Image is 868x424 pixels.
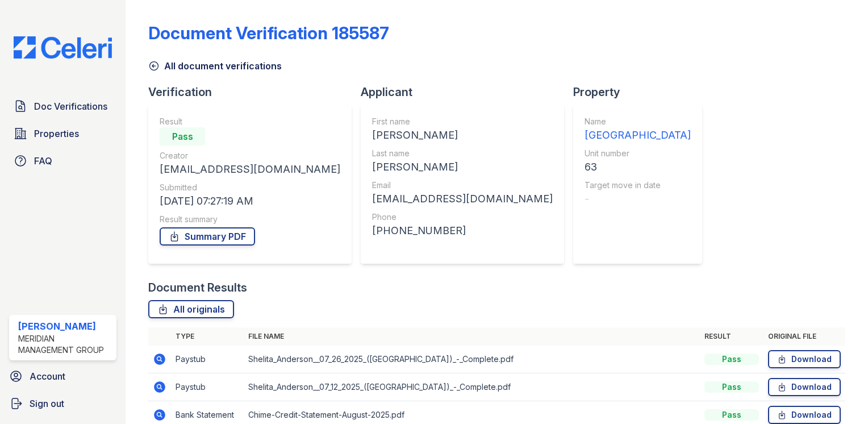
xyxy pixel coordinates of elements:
[9,149,116,172] a: FAQ
[585,191,691,207] div: -
[372,180,553,191] div: Email
[372,211,553,223] div: Phone
[244,373,700,401] td: Shelita_Anderson__07_12_2025_([GEOGRAPHIC_DATA])_-_Complete.pdf
[30,369,65,383] span: Account
[148,300,234,318] a: All originals
[160,127,205,146] div: Pass
[34,99,107,113] span: Doc Verifications
[585,116,691,143] a: Name [GEOGRAPHIC_DATA]
[244,346,700,373] td: Shelita_Anderson__07_26_2025_([GEOGRAPHIC_DATA])_-_Complete.pdf
[768,406,841,424] a: Download
[704,409,759,421] div: Pass
[160,227,255,246] a: Summary PDF
[18,333,112,356] div: Meridian Management Group
[768,350,841,368] a: Download
[148,84,361,100] div: Verification
[171,373,244,401] td: Paystub
[171,327,244,346] th: Type
[5,36,121,59] img: CE_Logo_Blue-a8612792a0a2168367f1c8372b55b34899dd931a85d93a1a3d3e32e68fde9ad4.png
[372,191,553,207] div: [EMAIL_ADDRESS][DOMAIN_NAME]
[585,127,691,143] div: [GEOGRAPHIC_DATA]
[5,392,121,415] a: Sign out
[763,327,845,346] th: Original file
[160,116,340,127] div: Result
[171,346,244,373] td: Paystub
[160,214,340,225] div: Result summary
[5,365,121,388] a: Account
[9,122,116,145] a: Properties
[244,327,700,346] th: File name
[372,223,553,239] div: [PHONE_NUMBER]
[160,193,340,209] div: [DATE] 07:27:19 AM
[585,180,691,191] div: Target move in date
[9,95,116,118] a: Doc Verifications
[361,84,573,100] div: Applicant
[704,381,759,393] div: Pass
[160,182,340,193] div: Submitted
[372,159,553,175] div: [PERSON_NAME]
[700,327,763,346] th: Result
[768,378,841,396] a: Download
[30,397,64,410] span: Sign out
[148,59,282,73] a: All document verifications
[18,319,112,333] div: [PERSON_NAME]
[372,148,553,159] div: Last name
[148,280,247,296] div: Document Results
[372,116,553,127] div: First name
[148,23,389,43] div: Document Verification 185587
[160,161,340,177] div: [EMAIL_ADDRESS][DOMAIN_NAME]
[704,354,759,365] div: Pass
[585,148,691,159] div: Unit number
[372,127,553,143] div: [PERSON_NAME]
[34,154,52,168] span: FAQ
[573,84,711,100] div: Property
[585,116,691,127] div: Name
[585,159,691,175] div: 63
[34,127,79,140] span: Properties
[160,150,340,161] div: Creator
